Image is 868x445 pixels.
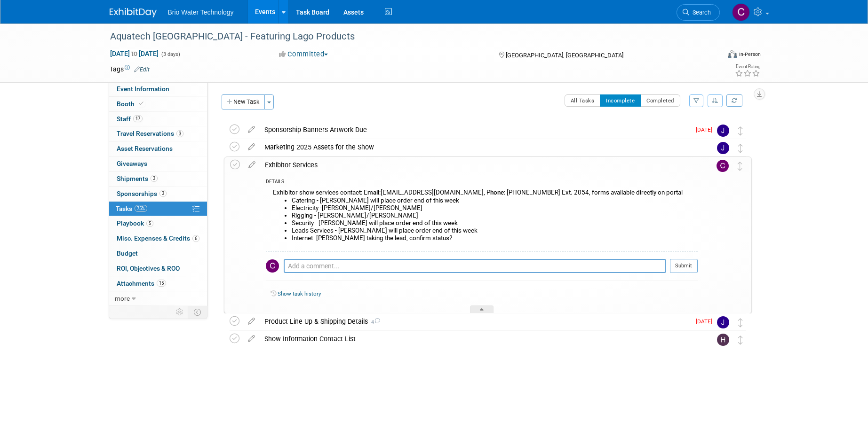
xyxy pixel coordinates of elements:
img: Harry Mesak [717,334,729,346]
a: Refresh [726,94,742,107]
span: Attachments [117,280,166,287]
a: more [109,291,207,306]
div: Show Information Contact List [260,331,698,347]
td: Personalize Event Tab Strip [172,306,188,318]
img: Cynthia Mendoza [732,3,750,21]
b: hone [490,189,504,196]
div: DETAILS [266,179,698,187]
span: Asset Reservations [117,145,173,152]
span: Sponsorships [117,190,167,197]
button: New Task [222,94,265,109]
a: Edit [134,66,150,73]
a: edit [244,161,260,169]
span: 75% [135,205,147,212]
div: Product Line Up & Shipping Details [260,313,690,329]
div: Sponsorship Banners Artwork Due [260,122,690,138]
span: 4 [368,319,380,325]
a: Budget [109,246,207,261]
i: Booth reservation complete [139,101,143,106]
img: Format-Inperson.png [728,50,737,58]
span: [GEOGRAPHIC_DATA], [GEOGRAPHIC_DATA] [506,52,623,59]
a: Attachments15 [109,276,207,291]
a: edit [243,317,260,326]
a: Staff17 [109,112,207,126]
span: Brio Water Technology [168,8,234,16]
td: Tags [110,64,150,74]
span: more [115,295,130,302]
li: Electricity -[PERSON_NAME]/[PERSON_NAME] [292,204,698,212]
div: Exhibitor show services contact: E :[EMAIL_ADDRESS][DOMAIN_NAME], P : [PHONE_NUMBER] Ext. 2054, f... [266,187,698,251]
button: All Tasks [565,94,601,107]
img: Cynthia Mendoza [266,259,279,273]
img: James Park [717,125,729,137]
img: ExhibitDay [110,8,157,17]
a: Search [677,4,720,21]
span: 6 [192,235,199,242]
span: 3 [159,190,167,197]
i: Move task [738,336,743,344]
b: mail [367,189,379,196]
button: Incomplete [600,94,641,107]
span: 17 [133,115,143,122]
td: Toggle Event Tabs [188,306,207,318]
li: Internet -[PERSON_NAME] taking the lead, confirm status? [292,234,698,242]
a: Playbook5 [109,216,207,231]
a: Asset Reservations [109,141,207,156]
div: Marketing 2025 Assets for the Show [260,139,698,155]
a: edit [243,335,260,343]
a: edit [243,125,260,134]
img: James Kang [717,316,729,328]
i: Move task [738,144,743,153]
div: Exhibitor Services [260,157,698,173]
li: Rigging - [PERSON_NAME]/[PERSON_NAME] [292,212,698,219]
span: Travel Reservations [117,130,183,137]
a: Show task history [278,290,321,297]
button: Completed [640,94,680,107]
button: Submit [670,259,698,273]
div: In-Person [739,51,761,58]
li: Catering - [PERSON_NAME] will place order end of this week [292,197,698,204]
a: Misc. Expenses & Credits6 [109,231,207,246]
span: Shipments [117,175,158,182]
a: Tasks75% [109,202,207,216]
li: Security - [PERSON_NAME] will place order end of this week [292,219,698,227]
li: Leads Services - [PERSON_NAME] will place order end of this week [292,227,698,234]
div: Event Rating [735,64,760,69]
a: edit [243,143,260,151]
span: 3 [176,130,183,137]
button: Committed [276,49,332,59]
a: Travel Reservations3 [109,126,207,141]
i: Move task [738,126,743,135]
span: [DATE] [696,126,717,133]
span: 3 [151,175,158,182]
span: Staff [117,115,143,123]
span: 5 [146,220,153,227]
img: Cynthia Mendoza [717,160,729,172]
span: Event Information [117,85,169,93]
a: Sponsorships3 [109,187,207,201]
span: Search [689,9,711,16]
i: Move task [738,318,743,327]
img: James Park [717,142,729,154]
a: Booth [109,97,207,111]
span: [DATE] [DATE] [110,49,159,58]
span: Tasks [116,205,147,212]
a: ROI, Objectives & ROO [109,261,207,276]
span: to [130,50,139,57]
a: Shipments3 [109,172,207,186]
span: [DATE] [696,318,717,325]
span: Booth [117,100,145,108]
i: Move task [738,162,742,171]
span: Misc. Expenses & Credits [117,234,199,242]
span: 15 [157,280,166,287]
span: Playbook [117,219,153,227]
span: (3 days) [160,51,180,57]
span: ROI, Objectives & ROO [117,265,180,272]
a: Event Information [109,82,207,96]
span: Giveaways [117,160,147,167]
div: Aquatech [GEOGRAPHIC_DATA] - Featuring Lago Products [107,28,706,45]
span: Budget [117,250,138,257]
a: Giveaways [109,156,207,171]
div: Event Format [664,49,761,63]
